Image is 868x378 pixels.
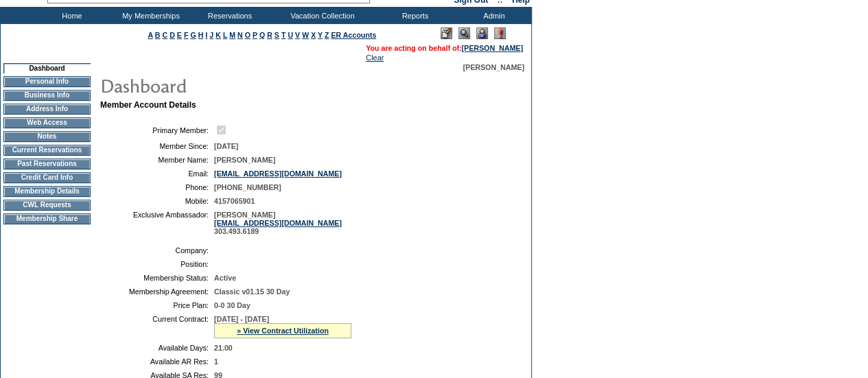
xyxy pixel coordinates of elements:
a: C [162,31,167,39]
a: [PERSON_NAME] [462,44,523,52]
a: U [288,31,293,39]
td: Membership Share [3,213,91,224]
td: Available AR Res: [106,357,209,366]
span: [PERSON_NAME] 303.493.6189 [214,211,342,235]
span: [PERSON_NAME] [463,63,524,71]
td: Vacation Collection [268,7,374,24]
span: Active [214,274,236,282]
td: Mobile: [106,197,209,205]
td: CWL Requests [3,200,91,211]
a: W [302,31,309,39]
td: Current Contract: [106,315,209,338]
a: Y [318,31,322,39]
td: Credit Card Info [3,172,91,183]
a: [EMAIL_ADDRESS][DOMAIN_NAME] [214,169,342,178]
a: [EMAIL_ADDRESS][DOMAIN_NAME] [214,219,342,227]
a: X [311,31,316,39]
td: Membership Agreement: [106,287,209,296]
a: E [177,31,182,39]
a: N [237,31,243,39]
span: 4157065901 [214,197,255,205]
img: Edit Mode [441,27,452,39]
span: Classic v01.15 30 Day [214,287,290,296]
a: R [267,31,272,39]
a: Clear [366,54,384,62]
span: [DATE] - [DATE] [214,315,269,323]
span: [DATE] [214,142,238,150]
a: A [148,31,153,39]
td: Home [31,7,110,24]
td: Past Reservations [3,158,91,169]
span: You are acting on behalf of: [366,44,523,52]
img: pgTtlDashboard.gif [99,71,374,99]
a: V [295,31,300,39]
td: Membership Status: [106,274,209,282]
a: P [253,31,257,39]
a: ER Accounts [331,31,376,39]
td: Admin [453,7,532,24]
td: My Memberships [110,7,189,24]
td: Web Access [3,117,91,128]
td: Reservations [189,7,268,24]
img: View Mode [458,27,470,39]
a: T [281,31,286,39]
a: M [229,31,235,39]
img: Log Concern/Member Elevation [494,27,506,39]
td: Address Info [3,104,91,115]
img: Impersonate [476,27,488,39]
td: Exclusive Ambassador: [106,211,209,235]
td: Member Name: [106,156,209,164]
a: I [205,31,207,39]
td: Position: [106,260,209,268]
a: J [209,31,213,39]
a: O [245,31,250,39]
td: Member Since: [106,142,209,150]
a: G [190,31,196,39]
a: » View Contract Utilization [237,327,329,335]
td: Current Reservations [3,145,91,156]
td: Notes [3,131,91,142]
a: K [215,31,221,39]
td: Membership Details [3,186,91,197]
a: Q [259,31,265,39]
a: F [184,31,189,39]
td: Business Info [3,90,91,101]
a: L [223,31,227,39]
a: D [169,31,175,39]
a: B [155,31,161,39]
span: 1 [214,357,218,366]
td: Reports [374,7,453,24]
td: Email: [106,169,209,178]
span: 0-0 30 Day [214,301,250,309]
td: Dashboard [3,63,91,73]
span: [PERSON_NAME] [214,156,275,164]
td: Personal Info [3,76,91,87]
a: H [198,31,204,39]
a: S [274,31,279,39]
td: Available Days: [106,344,209,352]
a: Z [325,31,329,39]
td: Primary Member: [106,123,209,137]
td: Company: [106,246,209,255]
b: Member Account Details [100,100,196,110]
span: 21.00 [214,344,233,352]
td: Price Plan: [106,301,209,309]
td: Phone: [106,183,209,191]
span: [PHONE_NUMBER] [214,183,281,191]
